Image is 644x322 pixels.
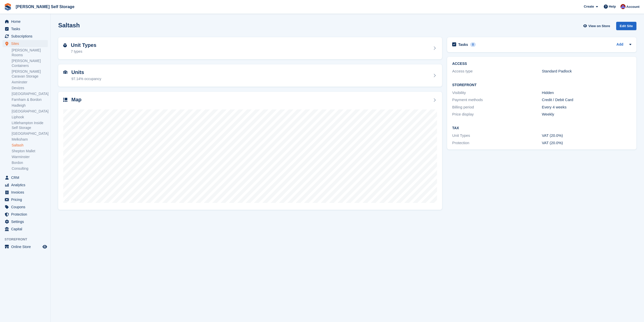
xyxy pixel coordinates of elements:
h2: Tasks [458,42,468,47]
div: 7 types [71,49,96,54]
div: Billing period [452,104,542,110]
span: Capital [11,225,41,233]
span: Help [609,4,616,9]
h2: Storefront [452,83,631,87]
img: Tim Brant-Coles [620,4,626,9]
a: [PERSON_NAME] Rooms [12,48,48,58]
a: menu [3,33,48,40]
div: 0 [470,42,476,47]
img: stora-icon-8386f47178a22dfd0bd8f6a31ec36ba5ce8667c1dd55bd0f319d3a0aa187defe.svg [4,3,12,11]
a: [GEOGRAPHIC_DATA] [12,91,48,96]
span: Tasks [11,25,41,32]
div: Standard Padlock [542,68,631,74]
h2: Tax [452,126,631,130]
a: menu [3,181,48,188]
h2: ACCESS [452,62,631,66]
img: unit-type-icn-2b2737a686de81e16bb02015468b77c625bbabd49415b5ef34ead5e3b44a266d.svg [63,43,67,47]
div: Unit Types [452,133,542,139]
h2: Map [71,97,81,103]
div: Protection [452,140,542,146]
span: Analytics [11,181,41,188]
img: unit-icn-7be61d7bf1b0ce9d3e12c5938cc71ed9869f7b940bace4675aadf7bd6d80202e.svg [63,70,67,74]
a: Preview store [42,244,48,250]
div: Credit / Debit Card [542,97,631,103]
span: Sites [11,40,41,47]
span: Storefront [5,237,50,242]
a: View on Store [583,22,612,30]
span: Online Store [11,243,41,250]
a: Edit Site [616,22,636,32]
a: [PERSON_NAME] Containers [12,59,48,68]
span: Subscriptions [11,33,41,40]
a: Units 97.14% occupancy [58,64,442,87]
a: Shepton Mallet [12,149,48,154]
a: Littlehampton Inside Self Storage [12,121,48,130]
div: Visibility [452,90,542,96]
a: menu [3,40,48,47]
span: Settings [11,218,41,225]
a: [PERSON_NAME] Caravan Storage [12,69,48,79]
h2: Unit Types [71,42,96,48]
span: Invoices [11,189,41,196]
a: Farnham & Bordon [12,97,48,102]
div: Payment methods [452,97,542,103]
a: [PERSON_NAME] Self Storage [14,3,76,11]
a: Warminster [12,155,48,159]
span: Account [626,4,639,9]
span: Create [584,4,594,9]
span: Pricing [11,196,41,203]
a: menu [3,189,48,196]
div: VAT (20.0%) [542,133,631,139]
div: Price display [452,111,542,117]
a: menu [3,18,48,25]
span: View on Store [588,24,610,29]
a: Unit Types 7 types [58,37,442,60]
h2: Units [71,69,101,75]
a: menu [3,203,48,211]
a: menu [3,211,48,218]
div: Weekly [542,111,631,117]
a: Hadleigh [12,103,48,108]
a: menu [3,174,48,181]
span: Protection [11,211,41,218]
img: map-icn-33ee37083ee616e46c38cad1a60f524a97daa1e2b2c8c0bc3eb3415660979fc1.svg [63,98,67,102]
h2: Saltash [58,22,80,29]
span: Home [11,18,41,25]
a: [GEOGRAPHIC_DATA] [12,109,48,114]
div: 97.14% occupancy [71,76,101,82]
a: Add [616,42,623,48]
a: Liphook [12,115,48,120]
a: menu [3,225,48,233]
div: Every 4 weeks [542,104,631,110]
a: Melksham [12,137,48,142]
a: menu [3,196,48,203]
div: Edit Site [616,22,636,30]
a: Axminster [12,80,48,85]
a: Devizes [12,86,48,90]
span: Coupons [11,203,41,211]
a: menu [3,218,48,225]
a: Bordon [12,160,48,165]
a: Saltash [12,143,48,148]
a: menu [3,25,48,32]
div: Access type [452,68,542,74]
a: Consulting [12,166,48,171]
div: Hidden [542,90,631,96]
div: VAT (20.0%) [542,140,631,146]
span: CRM [11,174,41,181]
a: Map [58,92,442,210]
a: [GEOGRAPHIC_DATA] [12,131,48,136]
a: menu [3,243,48,250]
